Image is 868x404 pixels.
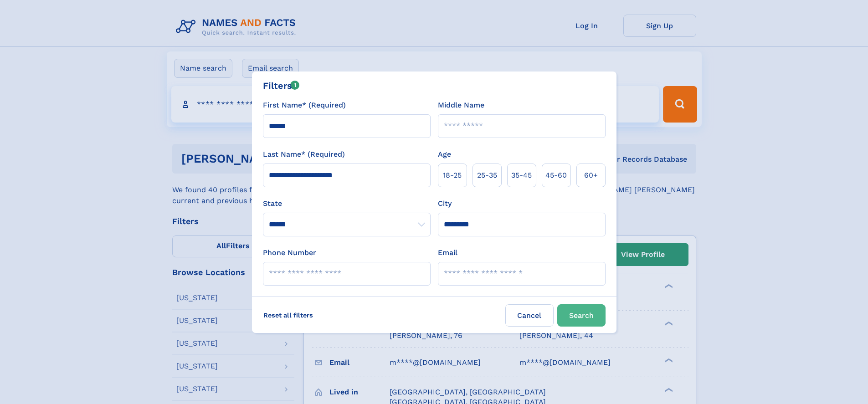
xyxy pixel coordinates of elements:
[505,304,554,327] label: Cancel
[557,304,606,327] button: Search
[263,198,431,209] label: State
[438,247,457,258] label: Email
[443,170,462,181] span: 18‑25
[263,149,345,160] label: Last Name* (Required)
[263,79,300,92] div: Filters
[511,170,532,181] span: 35‑45
[438,198,452,209] label: City
[263,247,316,258] label: Phone Number
[257,304,319,326] label: Reset all filters
[545,170,567,181] span: 45‑60
[477,170,497,181] span: 25‑35
[263,100,346,111] label: First Name* (Required)
[438,149,451,160] label: Age
[438,100,484,111] label: Middle Name
[584,170,598,181] span: 60+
